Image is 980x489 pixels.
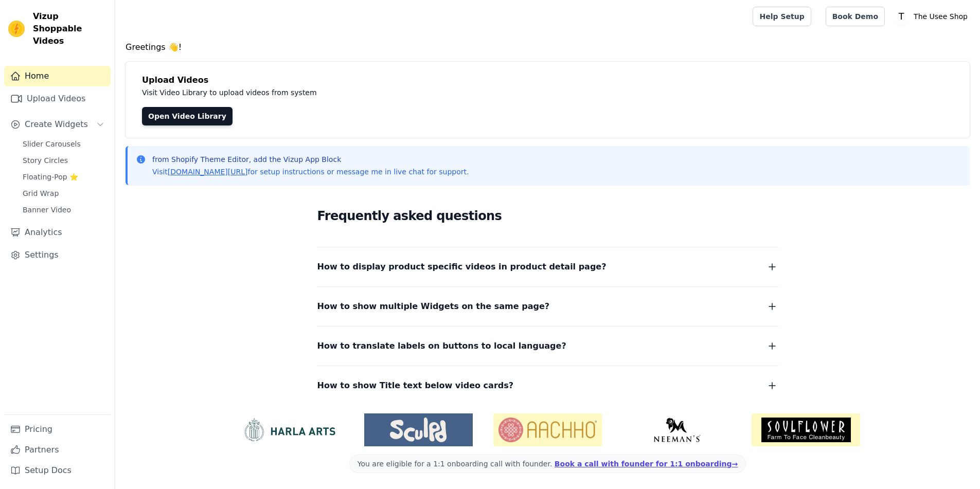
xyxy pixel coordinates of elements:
span: Slider Carousels [23,139,81,149]
a: Settings [4,245,111,265]
a: Analytics [4,222,111,243]
a: Home [4,66,111,86]
span: Floating-Pop ⭐ [23,172,78,182]
img: Sculpd US [364,418,473,442]
button: T The Usee Shop [893,7,972,26]
text: T [898,11,904,22]
span: How to translate labels on buttons to local language? [317,339,566,353]
span: How to show multiple Widgets on the same page? [317,299,550,314]
a: Pricing [4,419,111,440]
a: Setup Docs [4,460,111,481]
button: How to translate labels on buttons to local language? [317,339,778,353]
h4: Upload Videos [142,74,953,86]
span: How to display product specific videos in product detail page? [317,260,607,274]
span: Vizup Shoppable Videos [33,10,106,47]
h4: Greetings 👋! [126,41,970,53]
span: Banner Video [23,205,71,215]
a: [DOMAIN_NAME][URL] [168,168,248,176]
span: Create Widgets [25,118,88,131]
a: Open Video Library [142,107,233,125]
p: Visit for setup instructions or message me in live chat for support. [152,167,469,177]
p: Visit Video Library to upload videos from system [142,86,603,99]
img: Neeman's [622,418,731,442]
button: How to show multiple Widgets on the same page? [317,299,778,314]
button: How to display product specific videos in product detail page? [317,260,778,274]
h2: Frequently asked questions [317,206,778,226]
img: HarlaArts [235,418,344,442]
a: Upload Videos [4,88,111,109]
a: Slider Carousels [16,137,111,151]
a: Help Setup [753,7,811,26]
a: Floating-Pop ⭐ [16,170,111,184]
p: The Usee Shop [910,7,972,26]
img: Aachho [493,413,602,446]
a: Book a call with founder for 1:1 onboarding [555,460,738,468]
img: Vizup [8,21,25,37]
span: How to show Title text below video cards? [317,378,514,393]
a: Book Demo [826,7,885,26]
a: Grid Wrap [16,186,111,201]
a: Story Circles [16,153,111,168]
a: Partners [4,440,111,460]
button: How to show Title text below video cards? [317,378,778,393]
p: from Shopify Theme Editor, add the Vizup App Block [152,154,469,165]
a: Banner Video [16,203,111,217]
button: Create Widgets [4,114,111,135]
img: Soulflower [752,413,860,446]
span: Story Circles [23,155,68,166]
span: Grid Wrap [23,188,59,198]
